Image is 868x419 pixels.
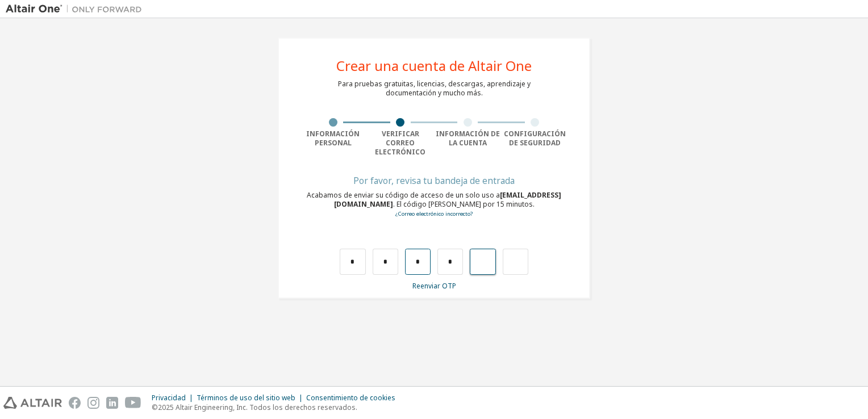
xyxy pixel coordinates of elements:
div: Información personal [299,129,367,148]
div: Crear una cuenta de Altair One [336,59,532,73]
img: linkedin.svg [106,397,118,409]
img: instagram.svg [87,397,99,409]
div: Verificar correo electrónico [367,129,435,157]
p: © [152,403,402,412]
img: Altair Uno [6,3,148,15]
div: Configuración de seguridad [502,129,569,148]
div: Por favor, revisa tu bandeja de entrada [299,177,569,184]
font: 2025 Altair Engineering, Inc. Todos los derechos reservados. [158,403,357,412]
div: Privacidad [152,393,197,403]
img: facebook.svg [69,397,81,409]
div: Consentimiento de cookies [306,393,402,403]
div: Información de la cuenta [434,129,502,148]
span: [EMAIL_ADDRESS][DOMAIN_NAME] [334,190,562,209]
a: Reenviar OTP [412,281,456,291]
div: Términos de uso del sitio web [197,393,306,403]
div: Acabamos de enviar su código de acceso de un solo uso a . El código [PERSON_NAME] por 15 minutos. [299,191,569,219]
div: Para pruebas gratuitas, licencias, descargas, aprendizaje y documentación y mucho más. [338,79,531,98]
img: youtube.svg [125,397,141,409]
a: Go back to the registration form [395,210,473,217]
img: altair_logo.svg [3,397,62,409]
